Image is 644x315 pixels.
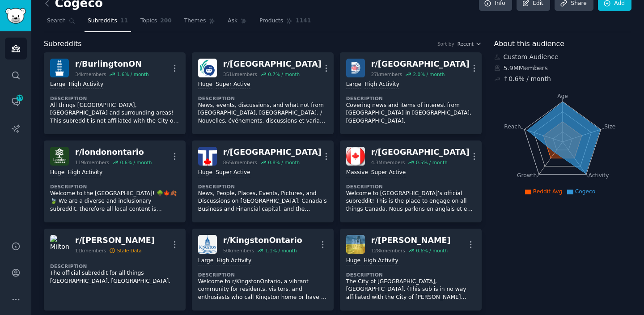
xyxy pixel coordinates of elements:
[184,17,206,25] span: Themes
[50,95,179,102] dt: Description
[44,14,78,32] a: Search
[5,91,27,113] a: 13
[259,17,283,25] span: Products
[198,272,327,278] dt: Description
[371,59,470,70] div: r/ [GEOGRAPHIC_DATA]
[50,147,69,166] img: londonontario
[198,147,217,166] img: toronto
[371,71,402,77] div: 27k members
[88,17,117,25] span: Subreddits
[198,278,327,302] p: Welcome to r/KingstonOntario, a vibrant community for residents, visitors, and enthusiasts who ca...
[5,8,26,24] img: GummySearch logo
[117,247,142,254] div: Stale Data
[50,190,179,213] p: Welcome to the [GEOGRAPHIC_DATA]! 🌳🍁🍂🍃 We are a diverse and inclusionary subreddit, therefore all...
[504,123,521,129] tspan: Reach
[198,102,327,125] p: News, events, discussions, and what not from [GEOGRAPHIC_DATA], [GEOGRAPHIC_DATA]. / Nouvelles, é...
[371,147,470,158] div: r/ [GEOGRAPHIC_DATA]
[50,263,179,269] dt: Description
[517,172,537,179] tspan: Growth
[223,71,257,77] div: 351k members
[604,123,615,129] tspan: Size
[50,235,69,254] img: Milton
[346,147,365,166] img: canada
[228,17,237,25] span: Ask
[75,159,109,166] div: 119k members
[458,41,474,47] span: Recent
[223,235,302,246] div: r/ KingstonOntario
[75,235,155,246] div: r/ [PERSON_NAME]
[340,140,482,222] a: canadar/[GEOGRAPHIC_DATA]4.3Mmembers0.5% / monthMassiveSuper ActiveDescriptionWelcome to [GEOGRAP...
[346,81,361,89] div: Large
[494,38,564,50] span: About this audience
[416,159,448,166] div: 0.5 % / month
[50,169,64,177] div: Huge
[50,81,65,89] div: Large
[16,95,24,101] span: 13
[198,95,327,102] dt: Description
[44,229,186,311] a: Miltonr/[PERSON_NAME]11kmembersStale DataDescriptionThe official subreddit for all things [GEOGRA...
[75,247,106,254] div: 11k members
[198,257,213,265] div: Large
[198,235,217,254] img: KingstonOntario
[216,257,251,265] div: High Activity
[340,229,482,311] a: Hamiltonr/[PERSON_NAME]128kmembers0.6% / monthHugeHigh ActivityDescriptionThe City of [GEOGRAPHIC...
[68,81,103,89] div: High Activity
[588,172,609,179] tspan: Activity
[223,147,322,158] div: r/ [GEOGRAPHIC_DATA]
[85,14,131,32] a: Subreddits11
[416,247,448,254] div: 0.6 % / month
[216,81,250,89] div: Super Active
[75,147,152,158] div: r/ londonontario
[371,159,405,166] div: 4.3M members
[198,59,217,77] img: ottawa
[268,159,300,166] div: 0.8 % / month
[181,14,219,32] a: Themes
[413,71,445,77] div: 2.0 % / month
[364,81,399,89] div: High Activity
[198,190,327,213] p: News, People, Places, Events, Pictures, and Discussions on [GEOGRAPHIC_DATA]; Canada's Business a...
[50,269,179,285] p: The official subreddit for all things [GEOGRAPHIC_DATA], [GEOGRAPHIC_DATA].
[216,169,250,177] div: Super Active
[75,59,149,70] div: r/ BurlingtonON
[346,235,365,254] img: Hamilton
[120,17,128,25] span: 11
[50,59,69,77] img: BurlingtonON
[192,52,334,134] a: ottawar/[GEOGRAPHIC_DATA]351kmembers0.7% / monthHugeSuper ActiveDescriptionNews, events, discussi...
[364,257,398,265] div: High Activity
[137,14,175,32] a: Topics200
[504,74,551,84] div: ↑ 0.6 % / month
[346,190,475,213] p: Welcome to [GEOGRAPHIC_DATA]’s official subreddit! This is the place to engage on all things Cana...
[346,95,475,102] dt: Description
[44,38,82,50] span: Subreddits
[296,17,311,25] span: 1141
[198,81,212,89] div: Huge
[575,188,596,195] span: Cogeco
[68,169,102,177] div: High Activity
[494,52,632,62] div: Custom Audience
[47,17,66,25] span: Search
[223,59,322,70] div: r/ [GEOGRAPHIC_DATA]
[268,71,300,77] div: 0.7 % / month
[557,93,568,99] tspan: Age
[371,235,451,246] div: r/ [PERSON_NAME]
[346,183,475,190] dt: Description
[50,183,179,190] dt: Description
[198,169,212,177] div: Huge
[44,140,186,222] a: londonontarior/londonontario119kmembers0.6% / monthHugeHigh ActivityDescriptionWelcome to the [GE...
[437,41,454,47] div: Sort by
[44,52,186,134] a: BurlingtonONr/BurlingtonON34kmembers1.6% / monthLargeHigh ActivityDescriptionAll things [GEOGRAPH...
[225,14,250,32] a: Ask
[533,188,563,195] span: Reddit Avg
[198,183,327,190] dt: Description
[256,14,314,32] a: Products1141
[120,159,152,166] div: 0.6 % / month
[340,52,482,134] a: durhamr/[GEOGRAPHIC_DATA]27kmembers2.0% / monthLargeHigh ActivityDescriptionCovering news and ite...
[346,278,475,302] p: The City of [GEOGRAPHIC_DATA], [GEOGRAPHIC_DATA]. (This sub is in no way affiliated with the City...
[223,159,257,166] div: 865k members
[223,247,254,254] div: 50k members
[50,102,179,125] p: All things [GEOGRAPHIC_DATA], [GEOGRAPHIC_DATA] and surrounding areas! This subreddit is not affi...
[371,169,406,177] div: Super Active
[192,229,334,311] a: KingstonOntarior/KingstonOntario50kmembers1.1% / monthLargeHigh ActivityDescriptionWelcome to r/K...
[458,41,482,47] button: Recent
[371,247,405,254] div: 128k members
